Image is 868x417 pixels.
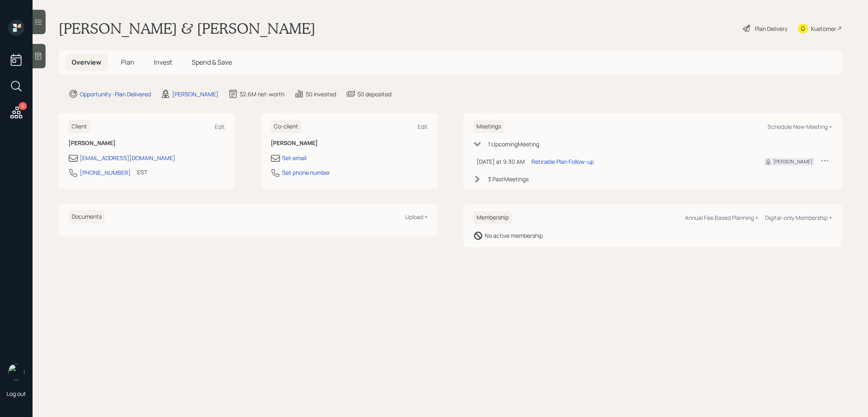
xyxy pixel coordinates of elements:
div: [EMAIL_ADDRESS][DOMAIN_NAME] [80,154,175,162]
div: Upload + [405,213,428,221]
span: Plan [121,58,134,67]
div: 6 [19,102,27,110]
div: 1 Upcoming Meeting [488,140,539,148]
div: Set phone number [282,168,330,177]
div: Annual Fee Based Planning + [685,214,759,222]
span: Spend & Save [192,58,232,67]
h6: Co-client [271,120,302,133]
h6: [PERSON_NAME] [68,140,225,147]
div: Schedule New Meeting + [767,123,832,130]
div: No active membership [485,231,543,240]
div: Opportunity · Plan Delivered [80,90,151,98]
h6: Client [68,120,90,133]
div: Digital-only Membership + [765,214,832,222]
h6: Membership [473,211,512,224]
div: Log out [7,390,26,397]
span: Overview [72,58,101,67]
div: Edit [418,123,428,130]
img: treva-nostdahl-headshot.png [8,364,24,380]
div: [PERSON_NAME] [172,90,219,98]
div: Edit [215,123,225,130]
div: [PHONE_NUMBER] [80,168,131,177]
div: Retirable Plan Follow-up [531,157,594,166]
div: Plan Delivery [755,24,787,33]
span: Invest [154,58,172,67]
div: $0 invested [306,90,336,98]
div: Kustomer [811,24,836,33]
div: EST [137,168,147,176]
h6: Meetings [473,120,504,133]
div: [PERSON_NAME] [773,158,813,165]
div: Set email [282,154,306,162]
div: $2.6M net-worth [240,90,284,98]
div: 3 Past Meeting s [488,175,529,183]
div: [DATE] at 9:30 AM [477,157,525,166]
h6: [PERSON_NAME] [271,140,427,147]
h6: Documents [68,210,105,224]
div: $0 deposited [357,90,391,98]
h1: [PERSON_NAME] & [PERSON_NAME] [59,20,315,37]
